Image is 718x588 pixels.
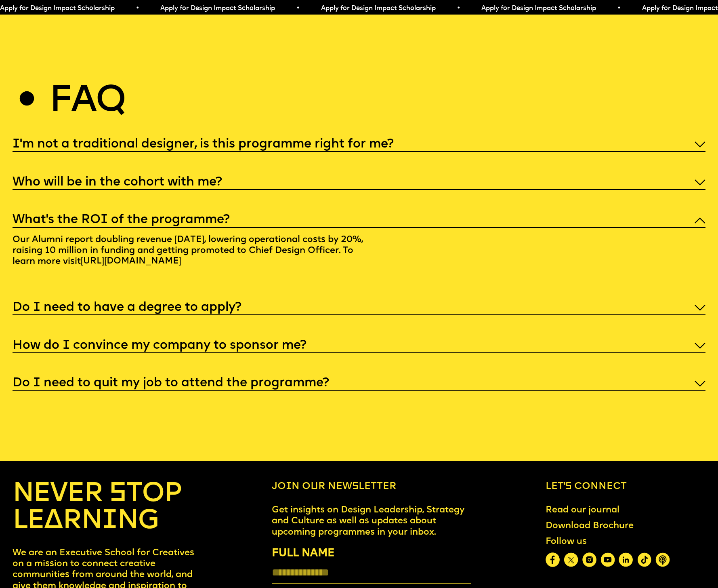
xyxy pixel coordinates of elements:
h5: What’s the ROI of the programme? [13,216,230,224]
span: • [296,5,300,12]
h5: Do I need to have a degree to apply? [13,304,241,312]
p: Get insights on Design Leadership, Strategy and Culture as well as updates about upcoming program... [272,505,471,538]
h5: How do I convince my company to sponsor me? [13,342,307,350]
div: Follow us [546,537,670,548]
span: • [457,5,460,12]
h5: Do I need to quit my job to attend the programme? [13,379,329,388]
h4: NEVER STOP LEARNING [13,481,197,535]
label: FULL NAME [272,545,471,563]
a: Download Brochure [540,516,638,537]
a: [URL][DOMAIN_NAME] [76,252,187,271]
h6: Let’s connect [546,481,705,493]
h5: Who will be in the cohort with me? [13,179,222,187]
span: • [136,5,139,12]
h2: Faq [49,86,126,118]
h6: Join our newsletter [272,481,471,493]
p: Our Alumni report doubling revenue [DATE], lowering operational costs by 20%, raising 10 million ... [13,228,375,277]
a: Read our journal [540,500,624,521]
span: • [617,5,621,12]
h5: I'm not a traditional designer, is this programme right for me? [13,141,394,149]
